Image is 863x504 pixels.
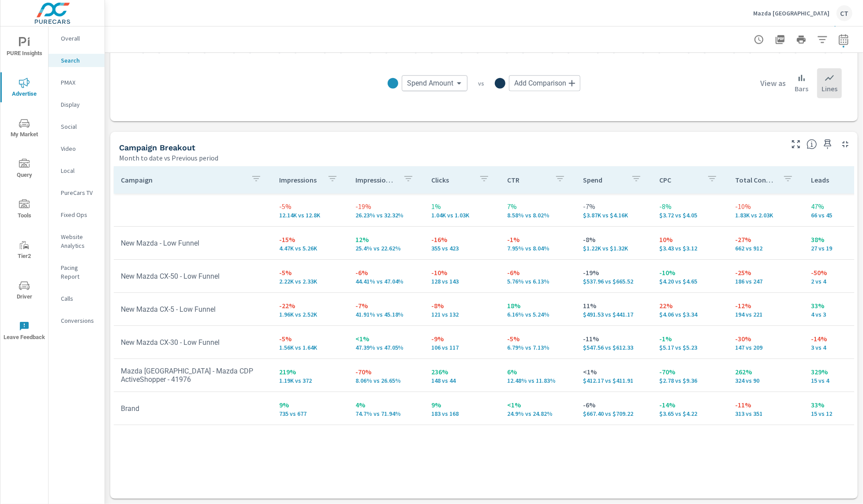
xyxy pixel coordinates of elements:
[583,175,624,184] p: Spend
[279,245,341,252] p: 4,465 vs 5,258
[355,311,417,318] p: 41.91% vs 45.18%
[431,175,472,184] p: Clicks
[735,333,797,344] p: -30%
[583,311,645,318] p: $491.53 vs $441.17
[659,201,721,212] p: -8%
[583,245,645,252] p: $1,216.86 vs $1,319.13
[49,164,105,177] div: Local
[3,199,45,221] span: Tools
[789,137,803,151] button: Make Fullscreen
[61,166,97,175] p: Local
[355,201,417,212] p: -19%
[279,399,341,410] p: 9%
[735,175,776,184] p: Total Conversions
[771,31,789,49] button: "Export Report to PDF"
[431,399,493,410] p: 9%
[735,234,797,245] p: -27%
[119,153,218,163] p: Month to date vs Previous period
[355,377,417,384] p: 8.06% vs 26.65%
[355,410,417,417] p: 74.7% vs 71.94%
[659,377,721,384] p: $2.78 vs $9.36
[355,300,417,311] p: -7%
[659,399,721,410] p: -14%
[49,142,105,155] div: Video
[811,175,852,184] p: Leads
[49,76,105,89] div: PMAX
[822,83,837,94] p: Lines
[735,300,797,311] p: -12%
[114,360,272,391] td: Mazda [GEOGRAPHIC_DATA] - Mazda CDP ActiveShopper - 41976
[507,212,569,219] p: 8.58% vs 8.02%
[838,137,852,151] button: Minimize Widget
[49,186,105,199] div: PureCars TV
[114,397,272,420] td: Brand
[659,333,721,344] p: -1%
[735,311,797,318] p: 194 vs 221
[0,26,48,351] div: nav menu
[431,234,493,245] p: -16%
[735,245,797,252] p: 662 vs 912
[279,333,341,344] p: -5%
[119,143,195,152] h5: Campaign Breakout
[507,410,569,417] p: 24.9% vs 24.82%
[61,56,97,65] p: Search
[61,78,97,87] p: PMAX
[431,311,493,318] p: 121 vs 132
[431,300,493,311] p: -8%
[431,410,493,417] p: 183 vs 168
[407,79,453,88] span: Spend Amount
[49,54,105,67] div: Search
[279,267,341,278] p: -5%
[431,212,493,219] p: 1.04K vs 1.03K
[659,344,721,351] p: $5.17 vs $5.23
[3,78,45,99] span: Advertise
[355,399,417,410] p: 4%
[735,410,797,417] p: 313 vs 351
[279,234,341,245] p: -15%
[735,344,797,351] p: 147 vs 209
[355,278,417,285] p: 44.41% vs 47.04%
[114,298,272,321] td: New Mazda CX-5 - Low Funnel
[507,377,569,384] p: 12.48% vs 11.83%
[507,300,569,311] p: 18%
[431,377,493,384] p: 148 vs 44
[355,366,417,377] p: -70%
[735,399,797,410] p: -11%
[121,175,244,184] p: Campaign
[114,232,272,254] td: New Mazda - Low Funnel
[507,278,569,285] p: 5.76% vs 6.13%
[279,212,341,219] p: 12,135 vs 12,801
[507,234,569,245] p: -1%
[279,410,341,417] p: 735 vs 677
[821,137,835,151] span: Save this to your personalized report
[431,333,493,344] p: -9%
[583,212,645,219] p: $3,873.48 vs $4,159.27
[61,188,97,197] p: PureCars TV
[659,410,721,417] p: $3.65 vs $4.22
[49,98,105,111] div: Display
[583,377,645,384] p: $412.17 vs $411.91
[507,333,569,344] p: -5%
[753,9,829,17] p: Mazda [GEOGRAPHIC_DATA]
[431,344,493,351] p: 106 vs 117
[3,321,45,343] span: Leave Feedback
[61,100,97,109] p: Display
[735,278,797,285] p: 186 vs 247
[402,75,467,91] div: Spend Amount
[355,212,417,219] p: 26.23% vs 32.32%
[583,300,645,311] p: 11%
[61,263,97,281] p: Pacing Report
[355,344,417,351] p: 47.39% vs 47.05%
[583,267,645,278] p: -19%
[583,344,645,351] p: $547.56 vs $612.33
[507,366,569,377] p: 6%
[659,245,721,252] p: $3.43 vs $3.12
[583,366,645,377] p: <1%
[49,230,105,252] div: Website Analytics
[467,79,495,87] p: vs
[792,31,810,49] button: Print Report
[279,175,320,184] p: Impressions
[507,245,569,252] p: 7.95% vs 8.04%
[514,79,566,88] span: Add Comparison
[835,31,852,49] button: Select Date Range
